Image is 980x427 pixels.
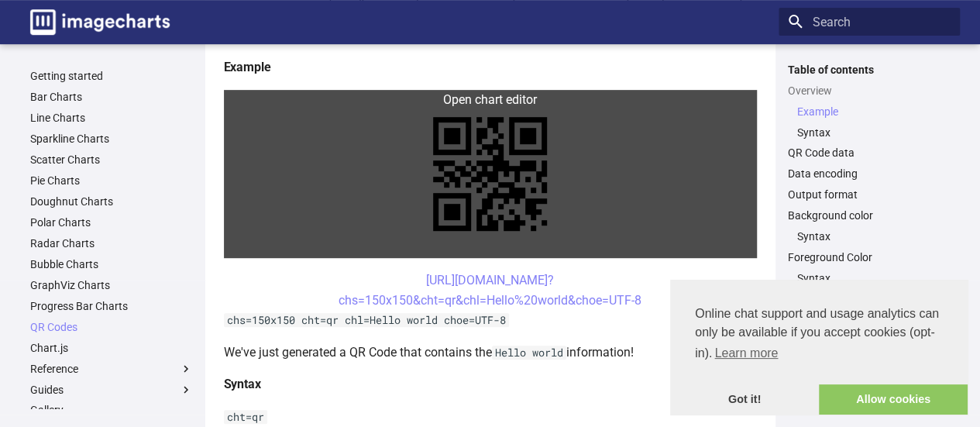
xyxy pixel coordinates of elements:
[788,84,951,98] a: Overview
[30,403,193,417] a: Gallery
[492,346,566,360] code: Hello world
[797,105,951,119] a: Example
[819,384,968,415] a: allow cookies
[30,257,193,271] a: Bubble Charts
[788,146,951,160] a: QR Code data
[797,126,951,139] a: Syntax
[788,208,951,222] a: Background color
[788,271,951,285] nav: Foreground Color
[30,320,193,334] a: QR Codes
[224,313,509,327] code: chs=150x150 cht=qr chl=Hello world choe=UTF-8
[788,167,951,181] a: Data encoding
[30,90,193,104] a: Bar Charts
[797,271,951,285] a: Syntax
[30,383,193,397] label: Guides
[695,305,943,365] span: Online chat support and usage analytics can only be available if you accept cookies (opt-in).
[30,299,193,313] a: Progress Bar Charts
[224,57,757,77] h4: Example
[224,343,757,363] p: We've just generated a QR Code that contains the information!
[779,63,960,307] nav: Table of contents
[224,374,757,394] h4: Syntax
[712,342,780,365] a: learn more about cookies
[24,3,176,41] a: Image-Charts documentation
[788,250,951,264] a: Foreground Color
[30,132,193,146] a: Sparkline Charts
[30,69,193,83] a: Getting started
[788,188,951,201] a: Output format
[30,195,193,208] a: Doughnut Charts
[30,215,193,229] a: Polar Charts
[30,153,193,167] a: Scatter Charts
[779,63,960,77] label: Table of contents
[339,273,641,308] a: [URL][DOMAIN_NAME]?chs=150x150&cht=qr&chl=Hello%20world&choe=UTF-8
[224,410,267,424] code: cht=qr
[797,229,951,243] a: Syntax
[788,229,951,243] nav: Background color
[30,111,193,125] a: Line Charts
[30,362,193,376] label: Reference
[788,105,951,139] nav: Overview
[30,341,193,355] a: Chart.js
[30,174,193,188] a: Pie Charts
[30,9,170,35] img: logo
[670,280,968,415] div: cookieconsent
[30,278,193,292] a: GraphViz Charts
[779,8,960,36] input: Search
[30,236,193,250] a: Radar Charts
[670,384,819,415] a: dismiss cookie message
